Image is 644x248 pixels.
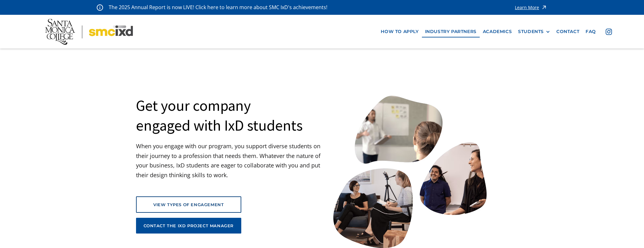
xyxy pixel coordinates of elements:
div: Learn More [515,5,539,10]
div: contact the ixd project manager [144,223,234,228]
img: Santa Monica College IxD Students engaging with industry [333,96,487,248]
a: Academics [480,26,515,37]
p: When you engage with our program, you support diverse students on their journey to a profession t... [136,141,322,180]
a: contact [553,26,582,37]
a: Learn More [515,3,547,12]
img: icon - information - alert [97,4,103,11]
a: how to apply [378,26,422,37]
div: STUDENTS [518,29,550,34]
div: STUDENTS [518,29,544,34]
img: icon - instagram [606,29,612,35]
img: icon - arrow - alert [541,3,547,12]
a: faq [582,26,599,37]
a: view types of engagement [136,196,242,213]
img: Santa Monica College - SMC IxD logo [45,19,133,45]
h1: Get your company engaged with IxD students [136,96,303,135]
p: The 2025 Annual Report is now LIVE! Click here to learn more about SMC IxD's achievements! [109,3,328,12]
a: industry partners [422,26,480,37]
a: contact the ixd project manager [136,218,242,234]
div: view types of engagement [144,202,233,207]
